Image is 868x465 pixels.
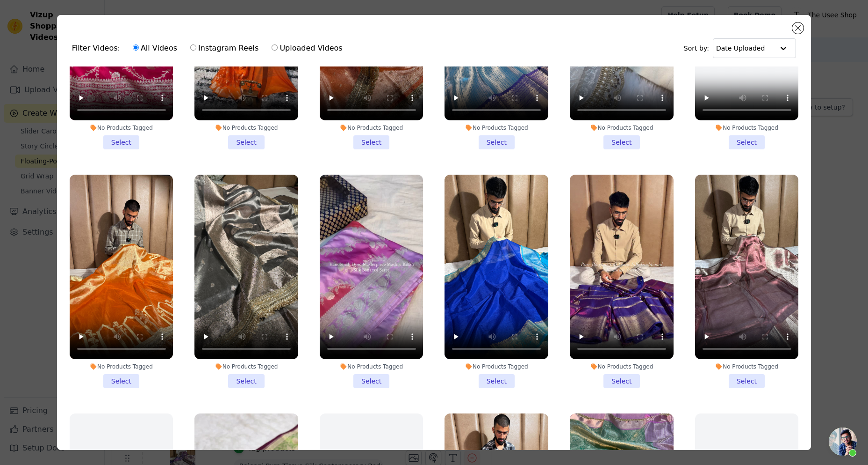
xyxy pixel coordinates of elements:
[570,124,674,132] div: No Products Tagged
[72,37,348,59] div: Filter Videos:
[194,363,298,370] div: No Products Tagged
[320,363,423,370] div: No Products Tagged
[570,363,674,370] div: No Products Tagged
[132,42,178,54] label: All Videos
[445,124,548,132] div: No Products Tagged
[695,363,799,370] div: No Products Tagged
[445,363,548,370] div: No Products Tagged
[792,22,803,34] button: Close modal
[190,42,259,54] label: Instagram Reels
[695,124,799,132] div: No Products Tagged
[194,124,298,132] div: No Products Tagged
[829,428,857,456] a: Open chat
[271,42,343,54] label: Uploaded Videos
[320,124,423,132] div: No Products Tagged
[70,363,173,370] div: No Products Tagged
[684,38,796,58] div: Sort by:
[70,124,173,132] div: No Products Tagged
